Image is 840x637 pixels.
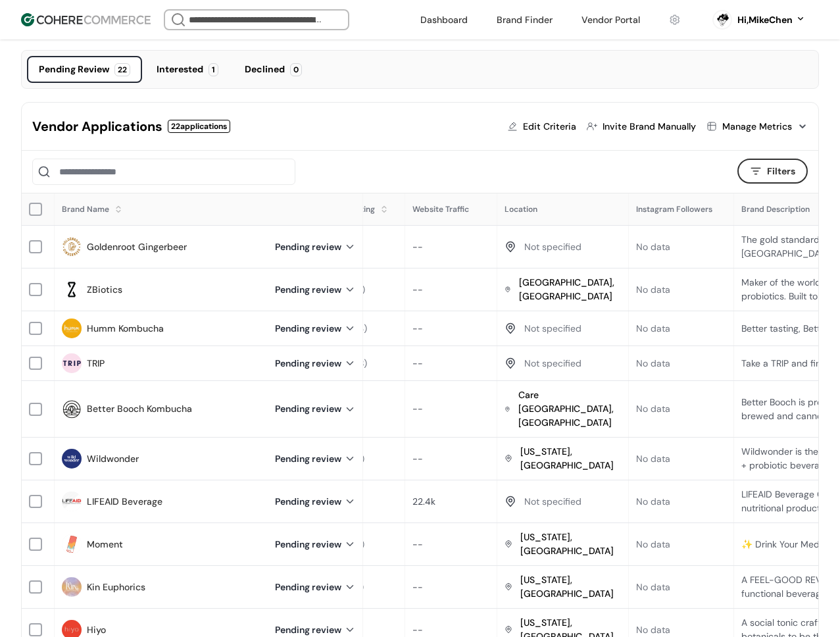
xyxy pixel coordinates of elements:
[62,353,82,373] img: brand logo
[87,402,192,416] a: Better Booch Kombucha
[290,63,302,76] div: 0
[21,13,151,26] img: Cohere Logo
[737,13,806,27] button: Hi,MikeChen
[87,623,106,637] a: Hiyo
[636,322,670,336] div: No data
[722,120,792,134] div: Manage Metrics
[524,495,581,509] div: Not specified
[412,283,423,297] div: --
[636,240,670,254] div: No data
[275,452,356,466] div: Pending review
[524,322,581,336] div: Not specified
[275,357,356,370] div: Pending review
[87,452,139,466] a: Wildwonder
[209,63,218,76] div: 1
[523,120,576,134] div: Edit Criteria
[412,538,423,551] div: --
[412,204,469,215] span: Website Traffic
[87,283,122,297] a: ZBiotics
[524,240,581,254] div: Not specified
[636,580,670,594] div: No data
[62,280,82,299] img: brand logo
[518,388,622,430] div: Care [GEOGRAPHIC_DATA], [GEOGRAPHIC_DATA]
[32,116,162,136] div: Vendor Applications
[62,399,82,419] img: brand logo
[114,63,130,76] div: 22
[62,318,82,338] img: brand logo
[520,573,622,601] div: [US_STATE], [GEOGRAPHIC_DATA]
[412,580,423,594] div: --
[636,495,670,509] div: No data
[275,580,356,594] div: Pending review
[603,120,696,134] div: Invite Brand Manually
[412,452,423,466] div: --
[524,357,581,370] div: Not specified
[636,402,670,416] div: No data
[62,492,82,511] img: brand logo
[275,240,356,254] div: Pending review
[412,402,423,416] div: --
[87,495,162,509] a: LIFEAID Beverage
[412,240,423,254] div: --
[275,283,356,297] div: Pending review
[412,357,423,370] div: --
[636,204,712,215] span: Instagram Followers
[412,495,435,509] div: 22.4k
[275,538,356,551] div: Pending review
[505,204,537,215] span: Location
[245,63,285,76] div: Declined
[519,276,622,303] div: [GEOGRAPHIC_DATA], [GEOGRAPHIC_DATA]
[636,283,670,297] div: No data
[737,13,793,27] div: Hi, MikeChen
[520,445,622,472] div: [US_STATE], [GEOGRAPHIC_DATA]
[636,452,670,466] div: No data
[87,240,187,254] a: Goldenroot Gingerbeer
[636,538,670,551] div: No data
[62,577,82,597] img: brand logo
[520,530,622,558] div: [US_STATE], [GEOGRAPHIC_DATA]
[39,63,109,76] div: Pending Review
[62,534,82,554] img: brand logo
[157,63,203,76] div: Interested
[275,495,356,509] div: Pending review
[275,623,356,637] div: Pending review
[62,237,82,257] img: brand logo
[62,203,109,215] div: Brand Name
[168,120,230,133] div: 22 applications
[636,357,670,370] div: No data
[636,623,670,637] div: No data
[87,580,145,594] a: Kin Euphorics
[712,10,732,30] svg: 0 percent
[275,322,356,336] div: Pending review
[412,322,423,336] div: --
[737,159,808,184] button: Filters
[87,322,164,336] a: Humm Kombucha
[275,402,356,416] div: Pending review
[62,449,82,469] img: brand logo
[741,204,810,215] span: Brand Description
[412,623,423,637] div: --
[87,357,105,370] a: TRIP
[87,538,123,551] a: Moment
